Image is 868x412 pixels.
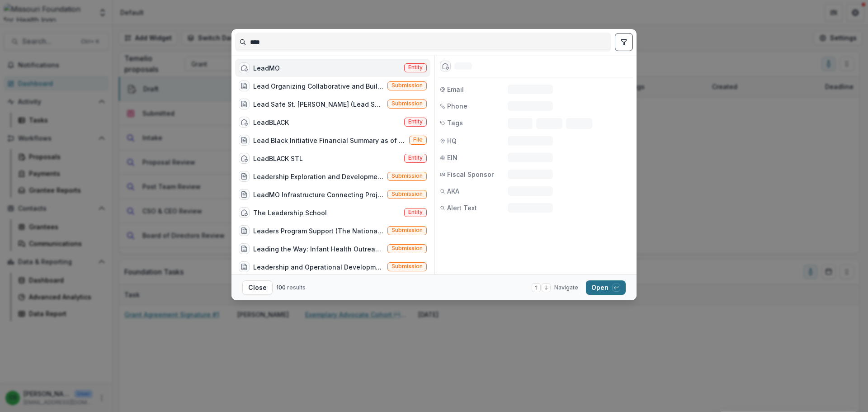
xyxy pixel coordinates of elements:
[447,101,467,111] span: Phone
[276,284,286,291] span: 100
[408,118,423,125] span: Entity
[408,155,423,161] span: Entity
[287,284,306,291] span: results
[242,280,273,295] button: Close
[447,85,464,94] span: Email
[253,190,384,199] div: LeadMO Infrastructure Connecting Project (LeadMO seeks to develop a database for connecting emerg...
[253,244,384,254] div: Leading the Way: Infant Health Outreach Program for Underserved [US_STATE] Families (Leading the ...
[392,100,423,107] span: Submission
[447,136,457,146] span: HQ
[253,136,406,145] div: Lead Black Initiative Financial Summary as of [DATE] - Summary.pdf
[447,153,458,162] span: EIN
[408,64,423,71] span: Entity
[253,81,384,91] div: Lead Organizing Collaborative and Build Voter Engagement Education (This project of the [US_STATE...
[392,245,423,251] span: Submission
[447,118,463,128] span: Tags
[554,284,578,292] span: Navigate
[392,173,423,179] span: Submission
[392,191,423,197] span: Submission
[253,172,384,181] div: Leadership Exploration and Development (LEAD) ([PERSON_NAME] Recovery Center, Inc.'s (GRC) Leader...
[253,226,384,236] div: Leaders Program Support (The National Academy for State Health Policy (NASHP) Leader's Program: t...
[253,99,384,109] div: Lead Safe St. [PERSON_NAME] (Lead Safe St. [PERSON_NAME]: Funding is requested to expand the Lead...
[392,263,423,270] span: Submission
[447,170,494,179] span: Fiscal Sponsor
[253,208,327,218] div: The Leadership School
[253,118,289,127] div: LeadBLACK
[447,203,477,213] span: Alert Text
[392,82,423,89] span: Submission
[253,63,280,73] div: LeadMO
[392,227,423,233] span: Submission
[253,262,384,272] div: Leadership and Operational Development For the New Hope GYN [MEDICAL_DATA] Support Group (Leaders...
[253,154,303,163] div: LeadBLACK STL
[408,209,423,215] span: Entity
[447,186,459,196] span: AKA
[413,137,423,143] span: File
[615,33,633,51] button: toggle filters
[586,280,626,295] button: Open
